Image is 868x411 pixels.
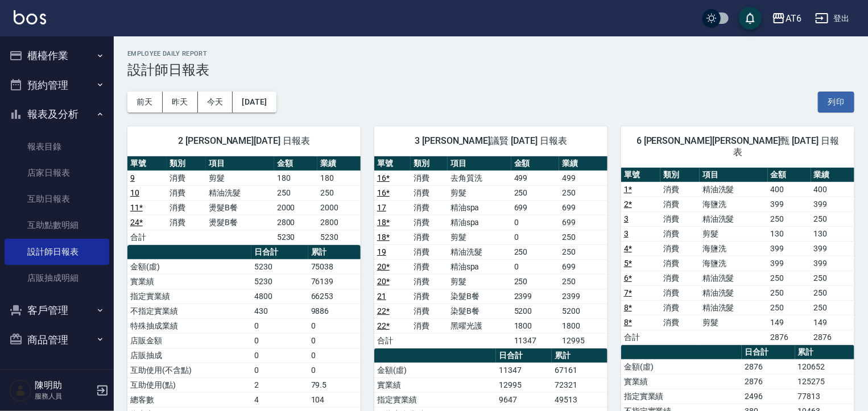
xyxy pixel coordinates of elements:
td: 2000 [317,200,361,215]
button: 報表及分析 [5,99,109,129]
td: 250 [768,271,811,285]
th: 日合計 [496,348,552,363]
td: 海鹽洗 [700,256,768,271]
button: 今天 [198,92,233,113]
img: Person [9,379,32,402]
h2: Employee Daily Report [127,50,854,57]
td: 699 [559,200,607,215]
td: 400 [811,182,854,197]
th: 日合計 [251,245,308,260]
td: 燙髮B餐 [206,200,274,215]
td: 精油洗髮 [700,300,768,315]
td: 海鹽洗 [700,197,768,211]
td: 消費 [167,185,206,200]
td: 250 [559,230,607,244]
td: 燙髮B餐 [206,215,274,230]
td: 金額(虛) [127,259,251,274]
td: 4800 [251,289,308,304]
td: 不指定實業績 [127,304,251,318]
button: 客戶管理 [5,296,109,325]
td: 精油洗髮 [700,285,768,300]
th: 項目 [700,168,768,182]
td: 消費 [411,289,447,304]
td: 130 [768,226,811,241]
p: 服務人員 [35,391,93,401]
td: 0 [251,333,308,348]
td: 精油spa [448,215,511,230]
th: 金額 [274,156,317,171]
td: 金額(虛) [374,363,496,377]
td: 250 [511,244,560,259]
td: 指定實業績 [621,389,742,404]
button: 預約管理 [5,70,109,100]
td: 5230 [251,259,308,274]
th: 項目 [448,156,511,171]
td: 49513 [552,392,607,407]
a: 3 [624,214,629,223]
a: 19 [377,247,386,256]
td: 實業績 [127,274,251,289]
td: 染髮B餐 [448,289,511,304]
button: AT6 [767,7,806,30]
th: 累計 [552,348,607,363]
td: 消費 [660,315,700,330]
td: 剪髮 [448,230,511,244]
td: 0 [308,318,361,333]
td: 消費 [411,200,447,215]
td: 2876 [742,359,795,374]
td: 5230 [251,274,308,289]
table: a dense table [374,156,607,348]
td: 精油洗髮 [700,211,768,226]
td: 9886 [308,304,361,318]
td: 76139 [308,274,361,289]
td: 消費 [411,304,447,318]
td: 79.5 [308,377,361,392]
td: 399 [768,241,811,256]
button: 列印 [818,92,854,113]
td: 剪髮 [448,185,511,200]
td: 11347 [496,363,552,377]
button: 登出 [811,8,854,29]
td: 1800 [559,318,607,333]
td: 399 [811,256,854,271]
td: 0 [251,363,308,377]
button: 昨天 [163,92,198,113]
td: 0 [308,333,361,348]
td: 180 [317,171,361,185]
td: 130 [811,226,854,241]
th: 業績 [559,156,607,171]
td: 2876 [742,374,795,389]
img: Logo [14,10,46,24]
td: 67161 [552,363,607,377]
td: 4 [251,392,308,407]
td: 精油spa [448,259,511,274]
td: 0 [251,348,308,363]
td: 149 [811,315,854,330]
td: 250 [811,211,854,226]
h3: 設計師日報表 [127,62,854,78]
td: 消費 [660,182,700,197]
td: 250 [768,285,811,300]
button: 前天 [127,92,163,113]
td: 消費 [660,197,700,211]
td: 2800 [274,215,317,230]
td: 消費 [411,185,447,200]
td: 精油洗髮 [700,182,768,197]
a: 互助點數明細 [5,212,109,238]
td: 399 [768,256,811,271]
td: 12995 [559,333,607,348]
td: 消費 [660,241,700,256]
div: AT6 [786,11,801,26]
td: 250 [559,244,607,259]
td: 75038 [308,259,361,274]
td: 指定實業績 [374,392,496,407]
td: 12995 [496,377,552,392]
th: 單號 [127,156,167,171]
td: 250 [511,274,560,289]
td: 399 [811,241,854,256]
td: 特殊抽成業績 [127,318,251,333]
td: 合計 [127,230,167,244]
td: 250 [768,300,811,315]
td: 消費 [660,256,700,271]
span: 3 [PERSON_NAME]議賢 [DATE] 日報表 [388,135,594,147]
